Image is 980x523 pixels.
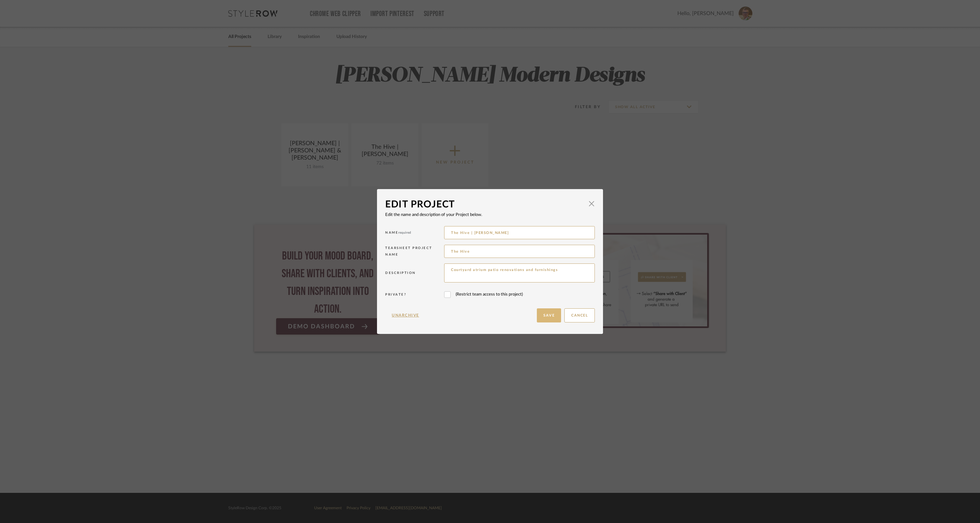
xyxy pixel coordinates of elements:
div: Private? [385,291,444,300]
button: Close [585,197,598,210]
div: Edit Project [385,197,585,212]
div: Name [385,229,444,238]
button: Save [537,308,561,322]
span: (Restrict team access to this project) [456,291,523,298]
span: Edit the name and description of your Project below. [385,213,482,217]
button: Unarchive [385,308,426,322]
span: required [398,231,411,234]
div: Tearsheet Project Name [385,245,444,260]
div: Description [385,270,444,279]
button: Cancel [564,308,595,322]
